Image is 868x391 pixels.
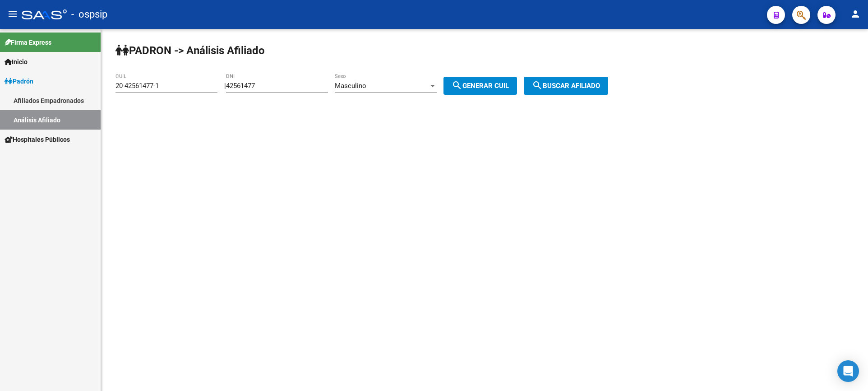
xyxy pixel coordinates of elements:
[71,5,107,24] span: - ospsip
[524,77,608,95] button: Buscar afiliado
[837,360,859,382] div: Open Intercom Messenger
[5,76,33,86] span: Padrón
[224,82,524,90] div: |
[335,82,366,90] span: Masculino
[532,82,600,90] span: Buscar afiliado
[850,9,861,19] mat-icon: person
[532,80,543,91] mat-icon: search
[115,44,265,57] strong: PADRON -> Análisis Afiliado
[5,135,70,144] span: Hospitales Públicos
[5,57,28,67] span: Inicio
[443,77,517,95] button: Generar CUIL
[452,82,509,90] span: Generar CUIL
[452,80,462,91] mat-icon: search
[5,37,51,47] span: Firma Express
[7,9,18,19] mat-icon: menu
